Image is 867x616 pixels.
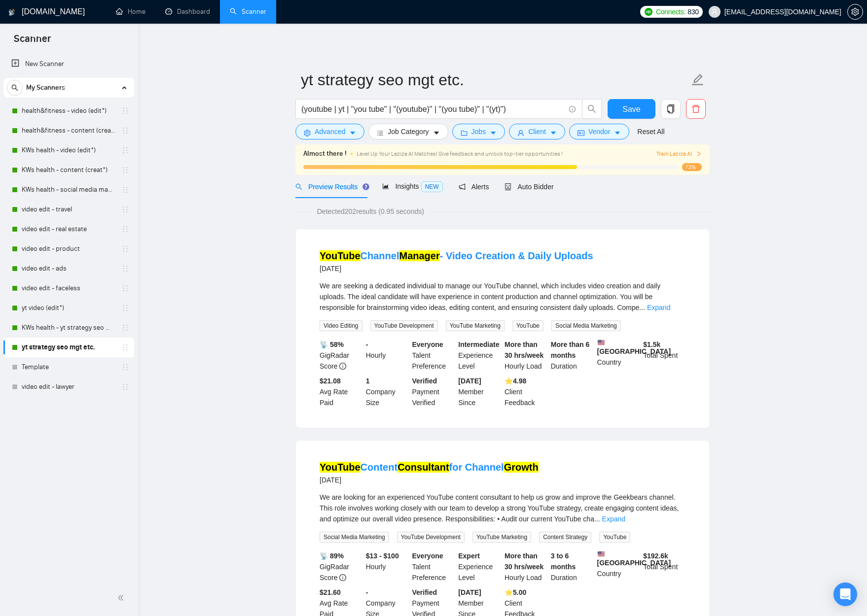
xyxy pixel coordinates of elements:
span: 830 [687,6,698,17]
div: Member Since [456,376,503,408]
span: holder [121,127,129,135]
button: search [582,99,602,119]
b: Verified [412,377,437,385]
span: YouTube [599,532,630,543]
span: area-chart [382,183,389,190]
div: Client Feedback [503,376,549,408]
span: user [711,8,718,15]
button: copy [661,99,681,119]
span: notification [459,183,466,190]
span: holder [121,363,129,371]
span: holder [121,324,129,332]
span: holder [121,383,129,391]
span: YouTube Marketing [472,532,531,543]
span: We are seeking a dedicated individual to manage our YouTube channel, which includes video creatio... [320,282,660,311]
a: health&fitness - content (creat*) [22,121,115,140]
span: bars [377,129,384,137]
a: KWs health - yt strategy seo mgt etc. [22,318,115,338]
div: Total Spent [641,550,687,583]
div: GigRadar Score [318,339,364,372]
b: ⭐️ 5.00 [505,588,526,596]
div: Experience Level [456,550,503,583]
mark: YouTube [320,462,361,473]
span: ... [639,304,645,311]
div: Payment Verified [410,376,457,408]
mark: Consultant [397,462,449,473]
span: Vendor [588,126,610,137]
div: Hourly [364,339,410,372]
b: $ 192.6k [643,552,668,560]
button: delete [686,99,706,119]
span: delete [686,104,705,113]
span: right [696,151,702,157]
button: settingAdvancedcaret-down [295,124,364,139]
a: KWs health - video (edit*) [22,140,115,160]
span: holder [121,343,129,351]
b: 📡 89% [320,552,344,560]
a: YouTubeChannelManager- Video Creation & Daily Uploads [320,250,593,261]
span: Social Media Marketing [320,532,389,543]
span: info-circle [569,106,576,112]
div: Talent Preference [410,550,457,583]
div: Tooltip anchor [361,182,370,191]
b: [DATE] [458,588,481,596]
div: Talent Preference [410,339,457,372]
b: More than 6 months [551,341,590,359]
span: Preview Results [295,183,366,191]
b: 3 to 6 months [551,552,576,571]
a: health&fitness - video (edit*) [22,101,115,121]
img: upwork-logo.png [645,8,652,16]
div: Hourly [364,550,410,583]
span: My Scanners [26,78,65,98]
span: Advanced [315,126,345,137]
button: search [7,80,23,96]
b: $21.60 [320,588,341,596]
b: - [366,588,368,596]
button: idcardVendorcaret-down [569,124,629,139]
div: Duration [549,550,595,583]
span: YouTube [512,320,543,331]
a: Expand [602,515,625,523]
span: holder [121,186,129,194]
a: KWs health - content (creat*) [22,160,115,180]
a: video edit - faceless [22,278,115,298]
div: Hourly Load [503,550,549,583]
b: [GEOGRAPHIC_DATA] [597,339,671,355]
span: holder [121,304,129,312]
span: YouTube Marketing [446,320,505,331]
span: setting [304,129,311,137]
img: 🇺🇸 [598,339,605,346]
div: [DATE] [320,263,593,274]
input: Search Freelance Jobs... [301,103,565,115]
span: folder [461,129,468,137]
b: Expert [458,552,480,560]
span: Train Laziza AI [656,149,702,159]
span: caret-down [433,129,440,137]
div: Experience Level [456,339,503,372]
a: Expand [647,304,670,311]
span: Connects: [656,6,686,17]
span: NEW [421,181,443,192]
span: search [582,104,601,113]
span: ... [594,515,600,523]
mark: YouTube [320,250,361,261]
span: holder [121,205,129,213]
span: caret-down [349,129,356,137]
b: Intermediate [458,341,499,348]
button: folderJobscaret-down [452,124,506,139]
a: yt strategy seo mgt etc. [22,338,115,357]
span: search [7,84,22,91]
span: Insights [382,182,442,190]
span: robot [505,183,511,190]
span: idcard [578,129,584,137]
div: We are looking for an experienced YouTube content consultant to help us grow and improve the Geek... [320,492,686,524]
mark: Growth [504,462,539,473]
span: caret-down [550,129,557,137]
span: Job Category [388,126,429,137]
span: setting [848,8,863,16]
div: Duration [549,339,595,372]
b: Everyone [412,552,443,560]
a: video edit - lawyer [22,377,115,397]
span: 73% [682,163,702,171]
button: userClientcaret-down [509,124,565,139]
